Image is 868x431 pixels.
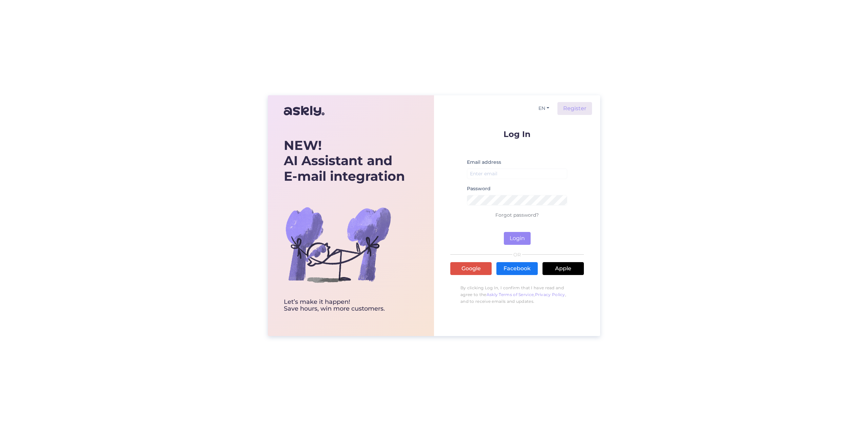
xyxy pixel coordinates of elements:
a: Apple [542,262,584,275]
a: Google [450,262,492,275]
b: NEW! [284,137,322,153]
div: Let’s make it happen! Save hours, win more customers. [284,299,405,312]
a: Facebook [496,262,538,275]
img: Askly [284,103,324,119]
a: Forgot password? [495,212,539,218]
a: Privacy Policy [535,292,565,297]
button: Login [504,232,531,245]
p: Log In [450,130,584,138]
img: bg-askly [284,190,392,299]
a: Askly Terms of Service [487,292,534,297]
input: Enter email [467,169,567,179]
span: OR [512,252,522,257]
a: Register [557,102,592,115]
button: EN [536,103,552,113]
p: By clicking Log In, I confirm that I have read and agree to the , , and to receive emails and upd... [450,281,584,308]
label: Email address [467,159,501,166]
label: Password [467,185,491,192]
div: AI Assistant and E-mail integration [284,138,405,184]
